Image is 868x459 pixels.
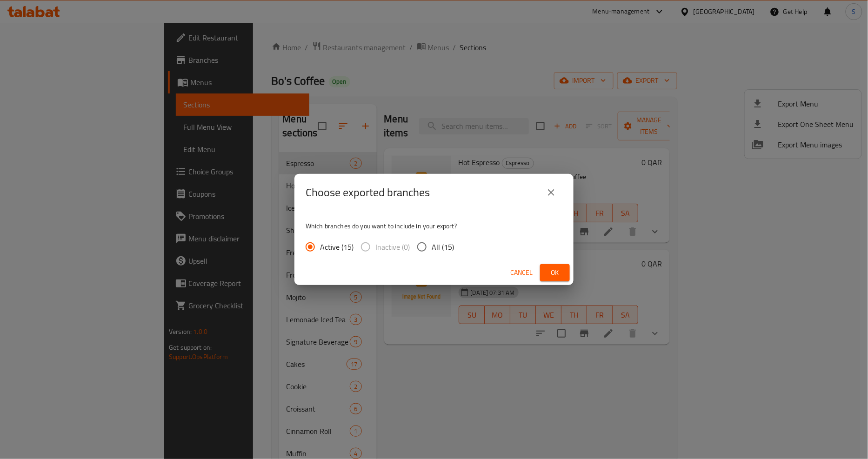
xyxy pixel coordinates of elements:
span: All (15) [432,241,454,253]
span: Ok [548,267,562,279]
span: Active (15) [320,241,354,253]
button: Cancel [507,264,536,281]
p: Which branches do you want to include in your export? [306,221,562,231]
h2: Choose exported branches [306,185,430,200]
button: Ok [540,264,570,281]
span: Inactive (0) [375,241,410,253]
span: Cancel [510,267,533,279]
button: close [540,181,562,204]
